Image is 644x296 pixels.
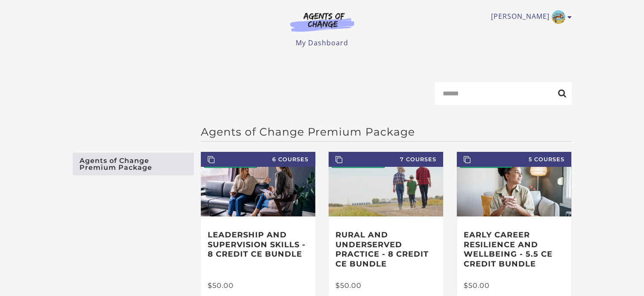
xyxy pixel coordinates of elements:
h3: Leadership and Supervision Skills - 8 Credit CE Bundle [208,230,309,259]
span: 6 Courses [201,152,315,167]
h3: Early Career Resilience and Wellbeing - 5.5 CE Credit Bundle [464,230,565,269]
span: 7 Courses [329,152,443,167]
img: Agents of Change Logo [281,12,363,32]
h2: Agents of Change Premium Package [201,125,572,138]
div: $50.00 [335,282,436,289]
div: $50.00 [208,282,309,289]
h3: Rural and Underserved Practice - 8 Credit CE Bundle [335,230,436,269]
div: $50.00 [464,282,565,289]
a: 6 Courses Leadership and Supervision Skills - 8 Credit CE Bundle $50.00 [201,152,315,296]
a: 7 Courses Rural and Underserved Practice - 8 Credit CE Bundle $50.00 [329,152,443,296]
span: 5 Courses [457,152,571,167]
a: Toggle menu [491,10,568,24]
a: Agents of Change Premium Package [73,153,194,175]
a: 5 Courses Early Career Resilience and Wellbeing - 5.5 CE Credit Bundle $50.00 [457,152,571,296]
a: My Dashboard [296,38,348,47]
